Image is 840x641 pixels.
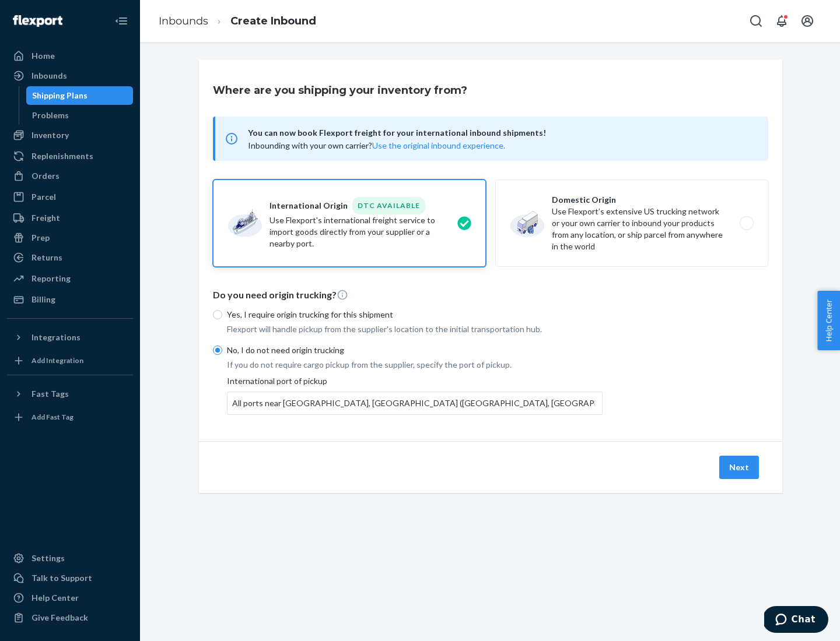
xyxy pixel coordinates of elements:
[7,147,133,165] a: Replenishments
[32,212,60,224] div: Freight
[248,126,754,140] span: You can now book Flexport freight for your international inbound shipments!
[32,572,92,584] div: Talk to Support
[32,332,80,343] div: Integrations
[13,15,62,27] img: Flexport logo
[7,228,133,247] a: Prep
[227,344,603,356] p: No, I do not need origin trucking
[7,188,133,206] a: Parcel
[159,15,208,27] a: Inbounds
[7,608,133,627] button: Give Feedback
[7,209,133,227] a: Freight
[7,589,133,607] a: Help Center
[7,569,133,587] button: Talk to Support
[7,549,133,568] a: Settings
[744,9,768,33] button: Open Search Box
[230,15,316,27] a: Create Inbound
[7,351,133,370] a: Add Integration
[7,328,133,347] button: Integrations
[7,408,133,427] a: Add Fast Tag
[32,129,69,141] div: Inventory
[7,248,133,267] a: Returns
[32,90,87,101] div: Shipping Plans
[32,170,60,182] div: Orders
[32,355,83,365] div: Add Integration
[213,346,222,355] input: No, I do not need origin trucking
[32,110,69,121] div: Problems
[7,167,133,185] a: Orders
[32,232,50,244] div: Prep
[764,606,828,635] iframe: Opens a widget where you can chat to one of our agents
[32,612,88,624] div: Give Feedback
[227,323,603,335] p: Flexport will handle pickup from the supplier's location to the initial transportation hub.
[7,66,133,85] a: Inbounds
[227,309,603,320] p: Yes, I require origin trucking for this shipment
[7,290,133,309] a: Billing
[32,273,71,284] div: Reporting
[149,4,325,38] ol: breadcrumbs
[227,359,603,371] p: If you do not require cargo pickup from the supplier, specify the port of pickup.
[213,83,467,98] h3: Where are you shipping your inventory from?
[817,291,840,350] button: Help Center
[32,50,55,62] div: Home
[7,385,133,403] button: Fast Tags
[227,375,603,415] div: International port of pickup
[7,269,133,288] a: Reporting
[213,310,222,319] input: Yes, I require origin trucking for this shipment
[7,126,133,145] a: Inventory
[32,150,93,162] div: Replenishments
[213,288,768,302] p: Do you need origin trucking?
[719,456,759,479] button: Next
[32,592,79,604] div: Help Center
[32,552,65,564] div: Settings
[32,294,55,305] div: Billing
[26,86,134,105] a: Shipping Plans
[7,47,133,65] a: Home
[770,9,793,33] button: Open notifications
[372,140,505,152] button: Use the original inbound experience.
[32,252,62,263] div: Returns
[248,140,505,150] span: Inbounding with your own carrier?
[32,412,73,422] div: Add Fast Tag
[32,191,56,203] div: Parcel
[32,388,69,400] div: Fast Tags
[26,106,134,125] a: Problems
[796,9,819,33] button: Open account menu
[32,70,67,82] div: Inbounds
[110,9,133,33] button: Close Navigation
